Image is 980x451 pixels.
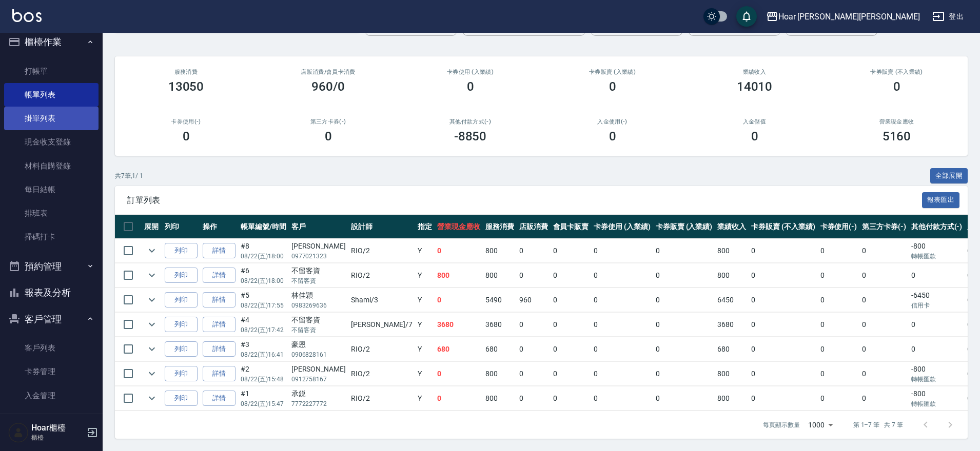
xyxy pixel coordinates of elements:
div: Hoar [PERSON_NAME][PERSON_NAME] [778,10,920,23]
button: expand row [144,317,160,332]
td: 0 [859,386,909,411]
h2: 店販消費 /會員卡消費 [269,69,387,75]
p: 0906828161 [291,350,346,359]
th: 營業現金應收 [435,215,483,239]
td: 0 [653,288,715,312]
td: 800 [483,386,517,411]
th: 帳單編號/時間 [238,215,289,239]
button: 列印 [165,243,198,259]
td: Y [415,337,435,361]
h3: 0 [893,79,900,94]
h3: 0 [183,129,190,143]
a: 詳情 [203,243,236,259]
th: 卡券使用(-) [818,215,860,239]
p: 0912758167 [291,375,346,384]
h2: 卡券販賣 (不入業績) [838,69,955,75]
button: 櫃檯作業 [4,29,99,55]
button: expand row [144,243,160,258]
h3: -8850 [454,129,487,143]
h3: 0 [751,129,758,143]
td: 0 [517,386,551,411]
h2: 卡券販賣 (入業績) [554,69,671,75]
td: Shami /3 [348,288,415,312]
p: 信用卡 [911,301,963,310]
p: 櫃檯 [31,433,84,442]
td: 0 [859,337,909,361]
td: RIO /2 [348,263,415,288]
td: 0 [653,239,715,263]
td: [PERSON_NAME] /7 [348,313,415,337]
td: 0 [591,263,653,288]
td: 800 [715,386,749,411]
a: 詳情 [203,341,236,357]
td: -800 [909,239,965,263]
h3: 5160 [883,129,911,143]
div: 豪恩 [291,339,346,350]
p: 7772227772 [291,399,346,408]
td: 0 [818,386,860,411]
p: 0977021323 [291,252,346,261]
span: 訂單列表 [127,195,922,206]
td: #3 [238,337,289,361]
h3: 14010 [737,79,773,94]
td: 0 [551,362,592,386]
td: 0 [749,288,817,312]
td: 0 [909,337,965,361]
button: 列印 [165,391,198,406]
td: 0 [551,313,592,337]
td: 0 [435,386,483,411]
td: 0 [653,263,715,288]
th: 展開 [142,215,162,239]
td: 0 [591,386,653,411]
td: 0 [551,239,592,263]
a: 排班表 [4,201,99,225]
td: 0 [517,263,551,288]
a: 掃碼打卡 [4,225,99,249]
img: Person [8,422,29,443]
td: 0 [818,288,860,312]
td: 0 [551,288,592,312]
td: 0 [517,239,551,263]
td: 0 [653,313,715,337]
td: 0 [551,337,592,361]
td: 0 [818,313,860,337]
button: 全部展開 [930,168,968,184]
a: 詳情 [203,292,236,308]
td: #6 [238,263,289,288]
td: RIO /2 [348,362,415,386]
td: 800 [715,362,749,386]
img: Logo [12,9,42,22]
a: 入金管理 [4,384,99,407]
td: Y [415,386,435,411]
button: 列印 [165,268,198,283]
button: 登出 [928,7,968,26]
td: Y [415,288,435,312]
div: 承鋭 [291,388,346,399]
h2: 其他付款方式(-) [411,118,529,125]
p: 轉帳匯款 [911,252,963,261]
button: 會員卡管理 [4,412,99,438]
td: Y [415,313,435,337]
div: 1000 [804,411,837,439]
td: 0 [551,386,592,411]
h3: 0 [467,79,474,94]
td: 0 [859,239,909,263]
td: 0 [653,337,715,361]
p: 0983269636 [291,301,346,310]
th: 會員卡販賣 [551,215,592,239]
th: 服務消費 [483,215,517,239]
a: 掛單列表 [4,107,99,130]
h2: 卡券使用(-) [127,118,245,125]
p: 08/22 (五) 17:55 [241,301,286,310]
td: 0 [859,362,909,386]
td: #4 [238,313,289,337]
td: 0 [818,337,860,361]
td: 0 [909,263,965,288]
td: 0 [749,362,817,386]
h2: 第三方卡券(-) [269,118,387,125]
td: 0 [591,337,653,361]
a: 材料自購登錄 [4,154,99,178]
td: 0 [909,313,965,337]
td: 800 [483,362,517,386]
p: 08/22 (五) 18:00 [241,252,286,261]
